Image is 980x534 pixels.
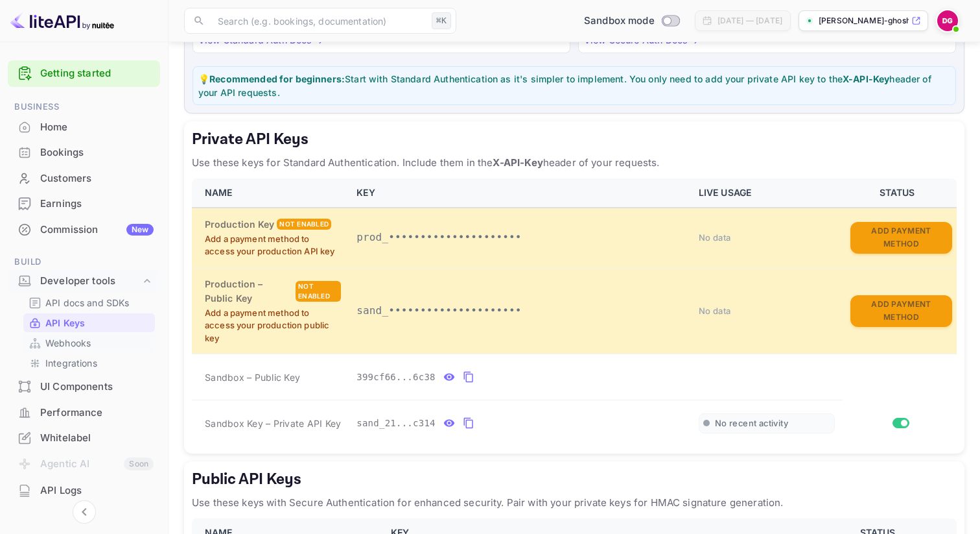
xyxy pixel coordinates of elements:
div: Whitelabel [8,426,160,451]
img: Debankur Ghosh [937,10,958,31]
h6: Production Key [205,217,274,232]
p: API Keys [45,316,85,330]
a: Getting started [40,66,154,81]
a: Performance [8,400,160,424]
div: Developer tools [40,274,141,289]
div: API Logs [40,483,154,498]
a: Home [8,115,160,139]
div: Whitelabel [40,431,154,446]
a: UI Components [8,374,160,398]
span: Security [8,516,160,531]
div: [DATE] — [DATE] [717,15,782,27]
span: Build [8,255,160,269]
p: Integrations [45,356,97,370]
a: API Logs [8,478,160,502]
button: Collapse navigation [73,500,96,524]
button: Add Payment Method [850,295,952,327]
p: sand_••••••••••••••••••••• [356,303,683,319]
div: Switch to Production mode [579,14,684,29]
div: Customers [40,171,154,186]
div: API docs and SDKs [23,293,155,312]
div: Earnings [40,197,154,212]
a: Add Payment Method [850,304,952,315]
div: Bookings [8,140,160,165]
a: API docs and SDKs [29,296,150,309]
h5: Public API Keys [192,469,957,490]
p: Add a payment method to access your production API key [205,233,341,258]
div: API Keys [23,313,155,332]
div: Webhooks [23,334,155,352]
p: Add a payment method to access your production public key [205,307,341,345]
span: 399cf66...6c38 [356,370,436,384]
input: Search (e.g. bookings, documentation) [210,8,426,34]
p: Webhooks [45,336,91,350]
h6: Production – Public Key [205,277,293,306]
p: Use these keys for Standard Authentication. Include them in the header of your requests. [192,155,957,171]
div: Developer tools [8,270,160,293]
div: Performance [40,406,154,420]
div: Getting started [8,60,160,87]
div: Performance [8,400,160,426]
a: View Secure Auth Docs → [584,34,699,45]
div: API Logs [8,478,160,504]
div: Commission [40,223,154,237]
div: Home [40,120,154,135]
div: UI Components [40,380,154,394]
a: Earnings [8,191,160,215]
a: API Keys [29,316,150,330]
a: Add Payment Method [850,231,952,242]
a: Bookings [8,140,160,164]
div: Integrations [23,354,155,372]
div: CommissionNew [8,217,160,243]
span: sand_21...c314 [356,417,436,430]
a: Integrations [29,356,150,370]
th: LIVE USAGE [691,178,843,208]
th: STATUS [843,178,957,208]
p: prod_••••••••••••••••••••• [356,230,683,245]
p: [PERSON_NAME]-ghosh-3md1i.n... [819,15,909,27]
p: 💡 Start with Standard Authentication as it's simpler to implement. You only need to add your priv... [198,72,950,99]
div: Earnings [8,191,160,217]
th: KEY [349,178,691,208]
div: Not enabled [296,281,341,302]
div: ⌘K [432,12,451,29]
div: UI Components [8,374,160,400]
a: Whitelabel [8,426,160,450]
span: No recent activity [715,418,788,429]
p: Use these keys with Secure Authentication for enhanced security. Pair with your private keys for ... [192,495,957,511]
th: NAME [192,178,349,208]
a: View Standard Auth Docs → [198,34,323,45]
span: No data [699,306,731,316]
span: Sandbox – Public Key [205,370,300,384]
a: CommissionNew [8,217,160,241]
a: Customers [8,166,160,190]
strong: Recommended for beginners: [209,73,345,84]
strong: X-API-Key [493,156,542,169]
span: Sandbox Key – Private API Key [205,418,341,429]
h5: Private API Keys [192,129,957,150]
table: private api keys table [192,178,957,446]
button: Add Payment Method [850,222,952,254]
span: Business [8,100,160,114]
strong: X-API-Key [843,73,889,84]
img: LiteAPI logo [10,10,114,31]
div: New [126,224,154,236]
a: Webhooks [29,336,150,350]
p: API docs and SDKs [45,296,130,309]
div: Not enabled [277,219,331,230]
span: Sandbox mode [584,14,655,29]
div: Home [8,115,160,140]
span: No data [699,232,731,243]
div: Bookings [40,145,154,160]
div: Customers [8,166,160,191]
